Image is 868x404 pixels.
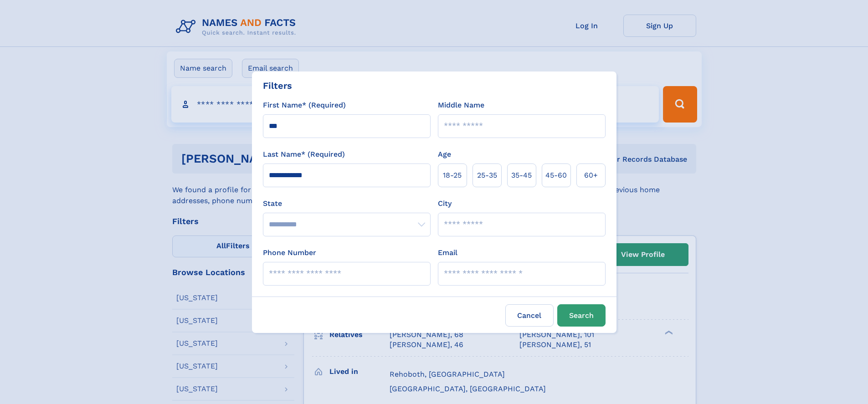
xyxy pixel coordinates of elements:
label: City [438,198,452,209]
label: Last Name* (Required) [263,149,345,160]
span: 18‑25 [443,170,462,181]
button: Search [557,304,606,327]
label: Email [438,247,457,258]
label: First Name* (Required) [263,100,346,111]
div: Filters [263,79,292,92]
label: Phone Number [263,247,316,258]
label: State [263,198,431,209]
span: 35‑45 [511,170,532,181]
label: Middle Name [438,100,484,111]
span: 60+ [584,170,598,181]
span: 45‑60 [545,170,567,181]
span: 25‑35 [477,170,497,181]
label: Age [438,149,451,160]
label: Cancel [505,304,554,327]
